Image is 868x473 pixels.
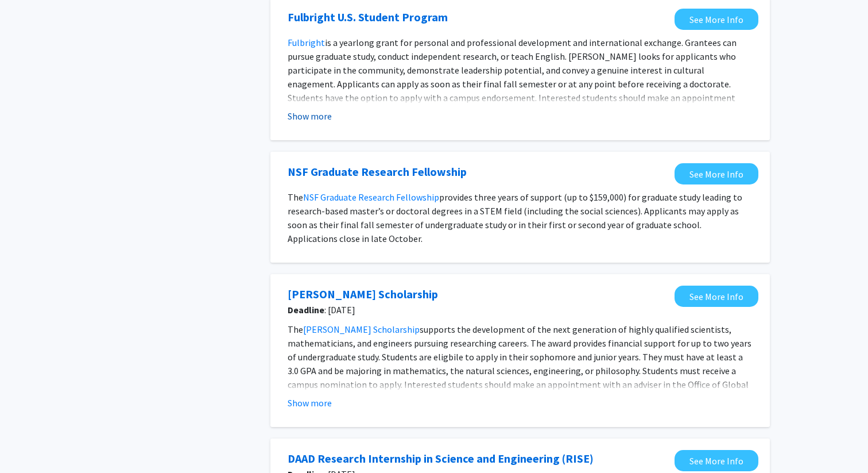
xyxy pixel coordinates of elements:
[288,109,332,123] button: Show more
[288,191,303,203] span: The
[288,324,303,335] span: The
[288,396,332,410] button: Show more
[303,324,420,335] a: [PERSON_NAME] Scholarship
[288,37,325,48] a: Fulbright
[303,191,439,203] a: NSF Graduate Research Fellowship
[288,286,438,303] a: Opens in a new tab
[288,304,324,316] b: Deadline
[675,163,758,184] a: Opens in a new tab
[288,191,742,244] span: provides three years of support (up to $159,000) for graduate study leading to research-based mas...
[9,421,49,464] iframe: Chat
[288,450,594,467] a: Opens in a new tab
[675,9,758,30] a: Opens in a new tab
[675,450,758,471] a: Opens in a new tab
[675,286,758,307] a: Opens in a new tab
[288,324,751,404] span: supports the development of the next generation of highly qualified scientists, mathematicians, a...
[288,303,669,317] span: : [DATE]
[288,37,741,117] span: is a yearlong grant for personal and professional development and international exchange. Grantee...
[288,9,448,26] a: Opens in a new tab
[288,163,467,180] a: Opens in a new tab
